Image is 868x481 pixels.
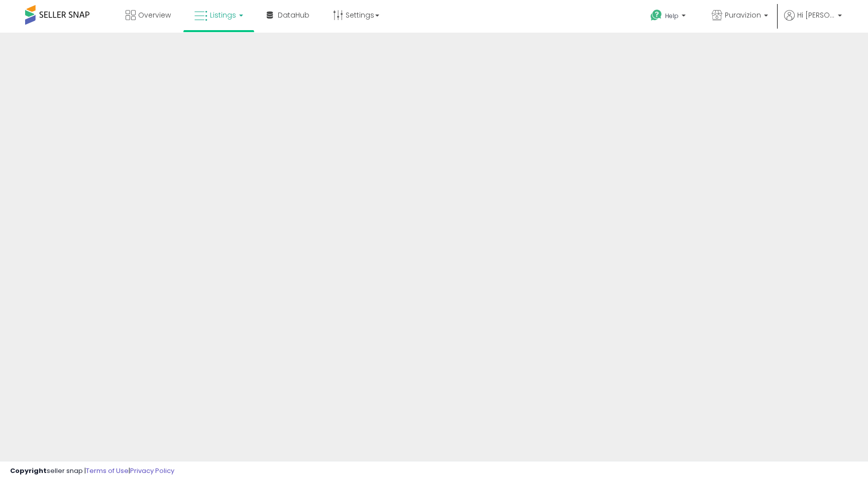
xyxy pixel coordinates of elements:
[665,12,679,20] span: Help
[797,10,835,20] span: Hi [PERSON_NAME]
[210,10,236,20] span: Listings
[725,10,761,20] span: Puravizion
[650,9,663,22] i: Get Help
[138,10,171,20] span: Overview
[278,10,309,20] span: DataHub
[784,10,842,33] a: Hi [PERSON_NAME]
[642,2,696,33] a: Help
